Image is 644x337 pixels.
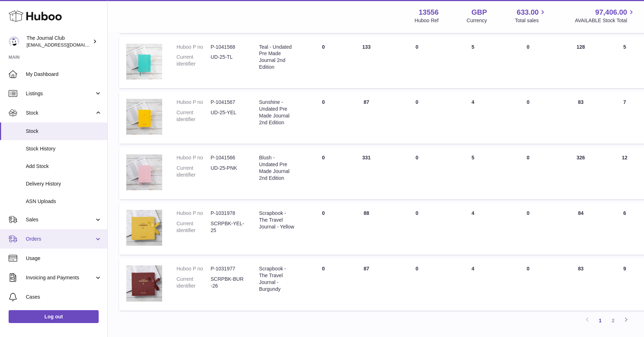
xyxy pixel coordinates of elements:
div: Scrapbook - The Travel Journal - Yellow [259,210,295,230]
dt: Current identifier [177,220,211,234]
strong: GBP [471,8,487,17]
td: 87 [345,258,388,310]
strong: 13556 [419,8,439,17]
span: Stock [26,110,94,116]
td: 84 [556,203,605,255]
td: 0 [302,147,345,199]
td: 0 [302,92,345,144]
div: Teal - Undated Pre Made Journal 2nd Edition [259,44,295,71]
dt: Huboo P no [177,99,211,106]
td: 4 [446,92,500,144]
td: 128 [556,37,605,88]
td: 133 [345,37,388,88]
td: 326 [556,147,605,199]
span: 0 [527,155,530,160]
dd: SCRPBK-YEL-25 [211,220,245,234]
td: 0 [302,203,345,255]
span: 97,406.00 [595,8,627,17]
dd: P-1041566 [211,154,245,161]
td: 83 [556,258,605,310]
div: The Journal Club [27,35,91,48]
a: 1 [594,314,607,327]
img: product image [126,44,162,80]
img: product image [126,210,162,246]
td: 83 [556,92,605,144]
span: Total sales [515,17,547,24]
img: product image [126,265,162,302]
a: Log out [9,310,99,323]
dt: Current identifier [177,109,211,123]
div: Scrapbook - The Travel Journal - Burgundy [259,265,295,293]
span: 633.00 [517,8,539,17]
td: 0 [302,37,345,88]
dt: Current identifier [177,276,211,289]
div: Currency [467,17,487,24]
img: product image [126,99,162,135]
td: 0 [388,258,446,310]
a: 2 [607,314,620,327]
dd: P-1041567 [211,99,245,106]
td: 0 [388,203,446,255]
dd: P-1041568 [211,44,245,50]
td: 0 [302,258,345,310]
td: 0 [388,37,446,88]
dt: Huboo P no [177,265,211,272]
a: 633.00 Total sales [515,8,547,24]
span: 0 [527,44,530,50]
dt: Huboo P no [177,44,211,50]
dd: P-1031978 [211,210,245,217]
img: hello@thejournalclub.co.uk [9,36,19,47]
span: 0 [527,99,530,105]
td: 5 [446,37,500,88]
td: 88 [345,203,388,255]
a: 97,406.00 AVAILABLE Stock Total [575,8,635,24]
span: ASN Uploads [26,198,102,205]
dt: Current identifier [177,165,211,178]
span: Usage [26,255,102,262]
dt: Current identifier [177,54,211,67]
img: product image [126,154,162,190]
div: Blush - Undated Pre Made Journal 2nd Edition [259,154,295,182]
span: Invoicing and Payments [26,274,94,281]
span: Stock History [26,145,102,152]
dd: SCRPBK-BUR-26 [211,276,245,289]
div: Huboo Ref [415,17,439,24]
span: AVAILABLE Stock Total [575,17,635,24]
td: 5 [446,147,500,199]
span: 0 [527,266,530,271]
td: 0 [388,92,446,144]
td: 0 [388,147,446,199]
span: Listings [26,90,94,97]
span: 0 [527,210,530,216]
dd: UD-25-YEL [211,109,245,123]
span: [EMAIL_ADDRESS][DOMAIN_NAME] [27,42,105,48]
td: 4 [446,258,500,310]
span: Sales [26,216,94,223]
td: 331 [345,147,388,199]
span: Add Stock [26,163,102,170]
dt: Huboo P no [177,154,211,161]
dt: Huboo P no [177,210,211,217]
td: 4 [446,203,500,255]
span: Stock [26,128,102,135]
dd: P-1031977 [211,265,245,272]
span: Cases [26,294,102,300]
span: My Dashboard [26,71,102,78]
span: Delivery History [26,180,102,187]
div: Sunshine - Undated Pre Made Journal 2nd Edition [259,99,295,126]
dd: UD-25-PNK [211,165,245,178]
td: 87 [345,92,388,144]
span: Orders [26,236,94,242]
dd: UD-25-TL [211,54,245,67]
